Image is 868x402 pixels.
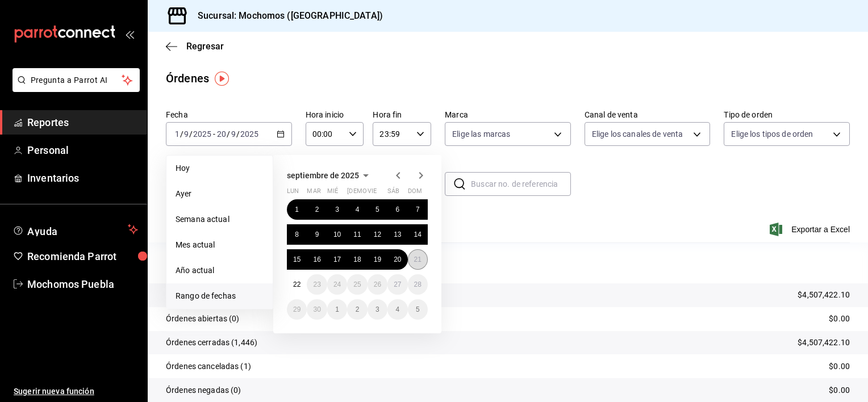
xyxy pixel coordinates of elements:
button: 16 de septiembre de 2025 [307,249,327,270]
span: Recomienda Parrot [27,249,138,264]
button: 13 de septiembre de 2025 [387,224,407,245]
abbr: 18 de septiembre de 2025 [353,256,361,263]
button: 17 de septiembre de 2025 [327,249,347,270]
abbr: 1 de octubre de 2025 [335,305,339,313]
button: 29 de septiembre de 2025 [287,299,307,320]
abbr: miércoles [327,187,338,199]
abbr: 21 de septiembre de 2025 [414,256,422,263]
span: Ayer [176,188,264,200]
span: Elige las marcas [452,128,510,140]
abbr: domingo [408,187,422,199]
button: 19 de septiembre de 2025 [368,249,387,270]
abbr: 5 de octubre de 2025 [416,305,420,313]
button: 2 de septiembre de 2025 [307,199,327,220]
abbr: lunes [287,187,299,199]
abbr: 8 de septiembre de 2025 [295,231,299,238]
abbr: 20 de septiembre de 2025 [394,256,401,263]
abbr: 13 de septiembre de 2025 [394,231,401,238]
abbr: 14 de septiembre de 2025 [414,231,422,238]
input: -- [216,129,227,139]
span: Rango de fechas [176,290,264,302]
span: Ayuda [27,223,123,236]
abbr: 24 de septiembre de 2025 [333,280,341,288]
div: Órdenes [166,70,209,87]
h3: Sucursal: Mochomos ([GEOGRAPHIC_DATA]) [189,9,383,23]
abbr: 19 de septiembre de 2025 [374,256,381,263]
label: Hora inicio [306,111,364,119]
input: ---- [240,129,259,139]
button: Pregunta a Parrot AI [12,68,140,92]
button: 25 de septiembre de 2025 [347,274,367,295]
button: 4 de octubre de 2025 [387,299,407,320]
abbr: 28 de septiembre de 2025 [414,280,422,288]
button: 26 de septiembre de 2025 [368,274,387,295]
abbr: 3 de septiembre de 2025 [335,206,339,213]
label: Fecha [166,111,292,119]
input: -- [231,129,236,139]
button: septiembre de 2025 [287,169,373,182]
abbr: 27 de septiembre de 2025 [394,280,401,288]
p: $4,507,422.10 [798,337,850,349]
abbr: 25 de septiembre de 2025 [353,280,361,288]
button: 12 de septiembre de 2025 [368,224,387,245]
abbr: 26 de septiembre de 2025 [374,280,381,288]
button: 8 de septiembre de 2025 [287,224,307,245]
abbr: 4 de octubre de 2025 [395,305,399,313]
span: Inventarios [27,170,138,186]
button: 22 de septiembre de 2025 [287,274,307,295]
button: 1 de septiembre de 2025 [287,199,307,220]
abbr: sábado [387,187,399,199]
p: $0.00 [829,361,850,372]
span: Elige los canales de venta [592,128,683,140]
abbr: martes [307,187,320,199]
button: 21 de septiembre de 2025 [408,249,428,270]
button: 15 de septiembre de 2025 [287,249,307,270]
button: 5 de septiembre de 2025 [368,199,387,220]
button: Regresar [166,41,224,52]
button: 9 de septiembre de 2025 [307,224,327,245]
button: 3 de septiembre de 2025 [327,199,347,220]
abbr: 5 de septiembre de 2025 [375,206,379,213]
abbr: 2 de octubre de 2025 [356,305,360,313]
button: 30 de septiembre de 2025 [307,299,327,320]
a: Pregunta a Parrot AI [8,82,140,94]
button: 6 de septiembre de 2025 [387,199,407,220]
p: Órdenes canceladas (1) [166,361,251,372]
span: / [189,129,193,139]
p: $0.00 [829,313,850,325]
button: open_drawer_menu [125,30,134,39]
label: Canal de venta [585,111,711,119]
button: 27 de septiembre de 2025 [387,274,407,295]
abbr: 7 de septiembre de 2025 [416,206,420,213]
p: Órdenes abiertas (0) [166,313,240,325]
button: 11 de septiembre de 2025 [347,224,367,245]
button: 14 de septiembre de 2025 [408,224,428,245]
span: Semana actual [176,213,264,225]
label: Marca [445,111,571,119]
input: ---- [193,129,212,139]
span: Año actual [176,265,264,277]
label: Tipo de orden [724,111,850,119]
abbr: 9 de septiembre de 2025 [315,231,319,238]
span: / [227,129,230,139]
span: Elige los tipos de orden [731,128,813,140]
button: 18 de septiembre de 2025 [347,249,367,270]
abbr: 22 de septiembre de 2025 [293,280,301,288]
button: 7 de septiembre de 2025 [408,199,428,220]
abbr: 15 de septiembre de 2025 [293,256,301,263]
button: 20 de septiembre de 2025 [387,249,407,270]
abbr: 12 de septiembre de 2025 [374,231,381,238]
span: Pregunta a Parrot AI [31,74,122,86]
span: Mochomos Puebla [27,277,138,292]
abbr: 4 de septiembre de 2025 [356,206,360,213]
span: Regresar [186,41,224,52]
abbr: 2 de septiembre de 2025 [315,206,319,213]
span: Sugerir nueva función [14,386,138,397]
p: Órdenes cerradas (1,446) [166,337,257,349]
p: $4,507,422.10 [798,289,850,301]
span: Exportar a Excel [772,223,850,236]
abbr: 23 de septiembre de 2025 [313,280,320,288]
span: / [180,129,183,139]
abbr: 30 de septiembre de 2025 [313,305,320,313]
p: Órdenes negadas (0) [166,384,241,396]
